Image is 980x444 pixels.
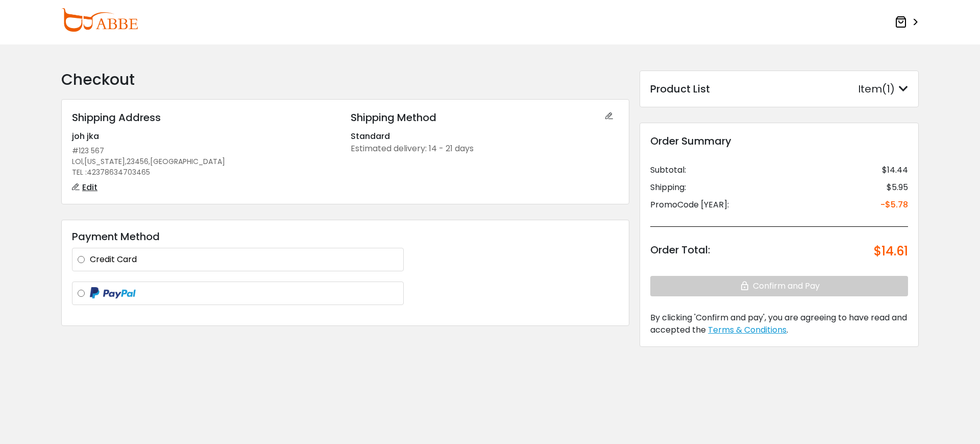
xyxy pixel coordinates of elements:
div: Product List [650,81,710,97]
span: > [909,13,919,32]
div: , , , [72,156,340,167]
span: 23456 [127,156,149,167]
span: Terms & Conditions [708,324,787,336]
span: Edit [82,181,97,193]
img: paypal-logo.png [90,287,136,299]
div: Shipping: [650,181,686,194]
h2: Checkout [61,71,629,89]
span: 42378634703465 [87,167,150,177]
div: $14.44 [882,164,908,176]
div: Shipping Address [72,110,340,125]
span: [GEOGRAPHIC_DATA] [150,156,225,167]
span: By clicking 'Confirm and pay', you are agreeing to have read and accepted the [650,312,907,336]
h3: Payment Method [72,230,619,243]
div: Shipping Method [351,110,619,125]
div: Order Summary [650,133,908,149]
div: -$5.78 [880,199,908,211]
div: . [650,312,908,336]
a: > [895,13,919,32]
label: Credit Card [90,253,398,266]
div: Item(1) [858,81,908,97]
span: jka [87,130,99,142]
span: [US_STATE] [84,156,125,167]
div: $5.95 [887,181,908,194]
span: LOl [72,156,83,167]
img: abbeglasses.com [61,8,138,32]
div: Estimated delivery: 14 - 21 days [351,143,619,155]
div: TEL : [72,167,340,178]
div: $14.61 [874,242,908,261]
div: Order Total: [650,242,710,261]
span: #123 567 [72,146,104,156]
span: joh [72,130,85,142]
div: Standard [351,130,619,143]
div: PromoCode [YEAR]: [650,199,729,211]
div: Subtotal: [650,164,686,176]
